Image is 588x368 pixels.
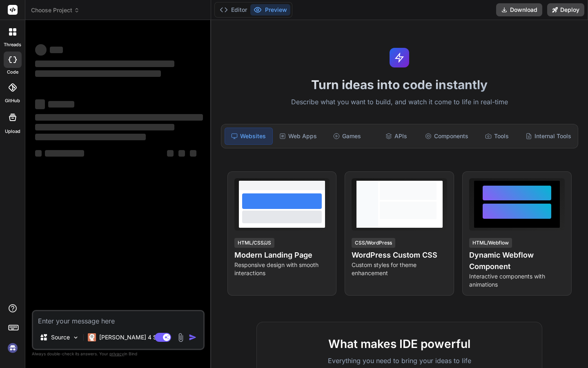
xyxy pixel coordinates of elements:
[35,44,47,56] span: ‌
[190,150,196,157] span: ‌
[167,150,174,157] span: ‌
[469,249,565,272] h4: Dynamic Webflow Component
[323,128,371,145] div: Games
[35,70,161,77] span: ‌
[274,128,322,145] div: Web Apps
[109,351,124,356] span: privacy
[352,249,447,261] h4: WordPress Custom CSS
[31,6,80,14] span: Choose Project
[216,97,583,108] p: Describe what you want to build, and watch it come to life in real-time
[6,341,20,355] img: signin
[473,128,521,145] div: Tools
[48,101,74,108] span: ‌
[35,61,174,67] span: ‌
[216,77,583,92] h1: Turn ideas into code instantly
[178,150,185,157] span: ‌
[352,261,447,277] p: Custom styles for theme enhancement
[50,47,63,53] span: ‌
[189,333,197,341] img: icon
[270,356,529,366] p: Everything you need to bring your ideas to life
[35,150,42,157] span: ‌
[35,134,146,140] span: ‌
[216,4,250,16] button: Editor
[45,150,84,157] span: ‌
[4,41,21,48] label: threads
[234,261,330,277] p: Responsive design with smooth interactions
[35,124,174,130] span: ‌
[547,3,584,16] button: Deploy
[270,335,529,352] h2: What makes IDE powerful
[32,350,205,358] p: Always double-check its answers. Your in Bind
[7,69,18,76] label: code
[422,128,472,145] div: Components
[5,97,20,104] label: GitHub
[496,3,542,16] button: Download
[469,272,565,289] p: Interactive components with animations
[234,238,274,248] div: HTML/CSS/JS
[5,128,20,135] label: Upload
[72,334,79,341] img: Pick Models
[51,333,70,341] p: Source
[469,238,512,248] div: HTML/Webflow
[35,99,45,109] span: ‌
[225,128,273,145] div: Websites
[35,114,203,121] span: ‌
[88,333,96,341] img: Claude 4 Sonnet
[99,333,160,341] p: [PERSON_NAME] 4 S..
[352,238,395,248] div: CSS/WordPress
[176,333,185,342] img: attachment
[522,128,575,145] div: Internal Tools
[250,4,290,16] button: Preview
[372,128,420,145] div: APIs
[234,249,330,261] h4: Modern Landing Page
